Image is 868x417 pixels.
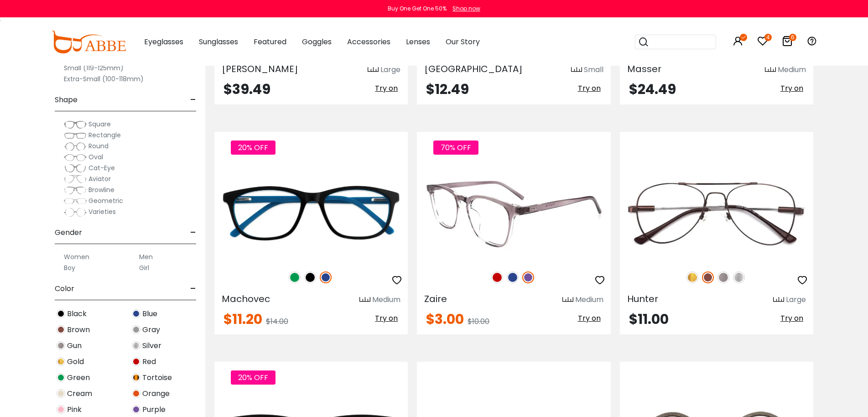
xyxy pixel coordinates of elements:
span: Lenses [406,36,430,47]
span: Gray [142,324,160,335]
span: $24.49 [629,79,676,99]
img: Gold [57,357,65,366]
img: size ruler [368,67,379,73]
img: Blue [507,271,519,283]
button: Try on [778,83,806,94]
img: Geometric.png [64,197,87,206]
img: Orange [132,389,140,398]
span: Silver [142,340,161,351]
a: Blue Machovec - Acetate ,Universal Bridge Fit [214,165,408,261]
span: Cat-Eye [88,163,115,172]
img: size ruler [359,297,370,303]
div: Small [584,64,603,75]
span: Masser [627,63,661,75]
img: Blue [132,309,140,318]
span: Machovec [222,292,270,305]
img: Brown Hunter - Metal ,Adjust Nose Pads [620,165,813,261]
span: $3.00 [426,309,464,329]
a: Shop now [448,5,480,12]
img: Black [304,271,316,283]
span: Tortoise [142,372,172,383]
i: 4 [764,34,772,41]
img: Gold [686,271,698,283]
span: Oval [88,152,103,162]
span: Brown [67,324,90,335]
label: Small (119-125mm) [64,63,124,73]
div: Large [786,294,806,305]
a: 6 [782,37,793,48]
span: - [190,278,196,300]
span: Cream [67,388,92,399]
span: Try on [578,313,601,323]
img: Green [57,373,65,382]
span: Our Story [446,36,480,47]
img: Tortoise [132,373,140,382]
span: Rectangle [88,130,121,140]
button: Try on [575,83,603,94]
button: Try on [778,313,806,324]
span: Eyeglasses [144,36,183,47]
img: Purple [522,271,534,283]
span: Geometric [88,196,123,205]
span: Purple [142,404,166,415]
span: $10.00 [468,316,489,327]
span: - [190,222,196,244]
span: - [190,89,196,111]
span: Red [142,356,156,367]
label: Boy [64,262,75,273]
img: Green [289,271,301,283]
img: Varieties.png [64,208,87,217]
span: Featured [254,36,286,47]
span: Try on [375,83,398,94]
img: Oval.png [64,153,87,162]
span: Black [67,308,87,319]
label: Women [64,251,89,262]
span: Green [67,372,90,383]
img: size ruler [562,297,573,303]
img: Brown [702,271,714,283]
a: 4 [757,37,768,48]
div: Medium [372,294,400,305]
span: Gold [67,356,84,367]
img: Square.png [64,120,87,129]
span: $11.20 [223,309,262,329]
span: Shape [55,89,78,111]
img: abbeglasses.com [51,31,126,53]
span: Blue [142,308,157,319]
img: Pink [57,405,65,414]
img: Brown [57,325,65,334]
span: Gun [67,340,82,351]
span: Orange [142,388,170,399]
img: Red [491,271,503,283]
span: Color [55,278,74,300]
img: Browline.png [64,186,87,195]
i: 6 [789,34,796,41]
span: Gender [55,222,82,244]
img: Silver [132,341,140,350]
label: Girl [139,262,149,273]
img: Purple [132,405,140,414]
span: Try on [578,83,601,94]
img: Aviator.png [64,175,87,184]
img: Purple Zaire - TR ,Universal Bridge Fit [417,165,610,261]
img: Rectangle.png [64,131,87,140]
span: Pink [67,404,82,415]
button: Try on [372,313,400,324]
button: Try on [372,83,400,94]
div: Medium [575,294,603,305]
span: Sunglasses [199,36,238,47]
div: Buy One Get One 50% [388,5,447,13]
span: 70% OFF [433,141,478,155]
img: Round.png [64,142,87,151]
span: Zaire [424,292,447,305]
span: Try on [375,313,398,323]
img: Cream [57,389,65,398]
img: Gun [717,271,729,283]
span: 20% OFF [231,141,275,155]
img: Gray [132,325,140,334]
span: [PERSON_NAME] [222,63,298,75]
div: Shop now [452,5,480,13]
span: Varieties [88,207,116,216]
img: Cat-Eye.png [64,164,87,173]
